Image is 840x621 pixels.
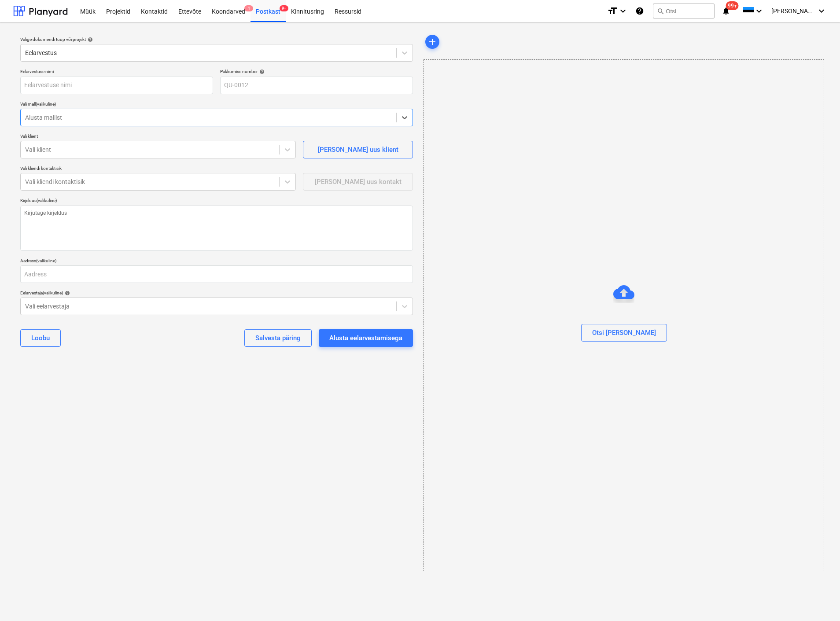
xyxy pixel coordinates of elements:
[653,4,715,18] button: Otsi
[244,5,253,11] span: 1
[726,1,739,10] span: 99+
[607,6,618,16] i: format_size
[280,5,288,11] span: 9+
[427,37,438,47] span: add
[244,329,312,347] button: Salvesta päring
[816,6,827,16] i: keyboard_arrow_down
[329,332,402,344] div: Alusta eelarvestamisega
[20,133,296,139] div: Vali klient
[20,290,413,296] div: Eelarvestaja (valikuline)
[20,329,61,347] button: Loobu
[20,69,213,76] p: Eelarvestuse nimi
[220,69,413,74] div: Pakkumise number
[581,324,667,342] button: Otsi [PERSON_NAME]
[20,77,213,94] input: Eelarvestuse nimi
[20,101,413,107] div: Vali mall (valikuline)
[635,6,644,16] i: Abikeskus
[20,265,413,283] input: Aadress
[592,327,656,338] div: Otsi [PERSON_NAME]
[424,59,824,571] div: Otsi [PERSON_NAME]
[20,258,413,264] div: Aadress (valikuline)
[319,329,413,347] button: Alusta eelarvestamisega
[754,6,764,16] i: keyboard_arrow_down
[318,144,398,155] div: [PERSON_NAME] uus klient
[20,165,296,171] div: Vali kliendi kontaktisik
[31,332,50,344] div: Loobu
[258,69,265,74] span: help
[20,37,413,42] div: Valige dokumendi tüüp või projekt
[771,7,815,15] span: [PERSON_NAME] [MEDICAL_DATA]
[63,290,70,296] span: help
[303,141,413,158] button: [PERSON_NAME] uus klient
[796,579,840,621] div: Vestlusvidin
[618,6,628,16] i: keyboard_arrow_down
[722,6,730,16] i: notifications
[20,198,413,203] div: Kirjeldus (valikuline)
[86,37,93,42] span: help
[255,332,301,344] div: Salvesta päring
[796,579,840,621] iframe: Chat Widget
[657,7,664,15] span: search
